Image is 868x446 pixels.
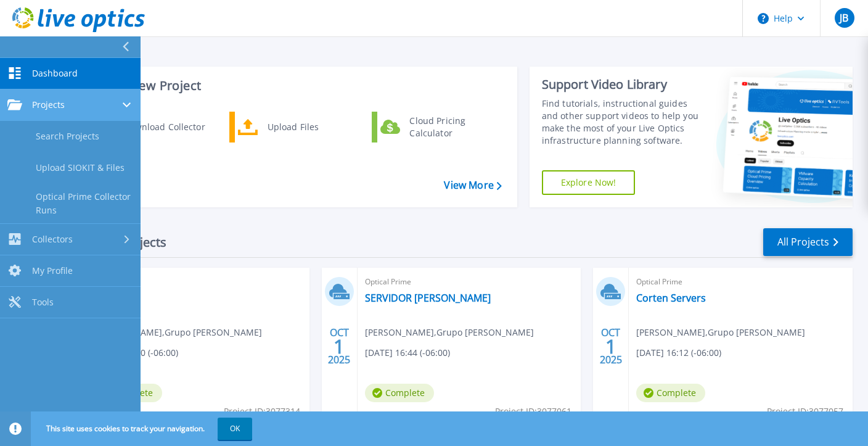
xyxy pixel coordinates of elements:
span: Tools [32,297,54,308]
h3: Start a New Project [88,79,501,93]
span: [DATE] 16:44 (-06:00) [365,346,450,360]
span: Project ID: 3077061 [495,405,571,418]
div: OCT 2025 [599,324,623,369]
div: Cloud Pricing Calculator [403,115,494,139]
span: 1 [605,341,616,352]
span: [PERSON_NAME] , Grupo [PERSON_NAME] [93,326,262,339]
span: This site uses cookies to track your navigation. [34,418,252,440]
a: Download Collector [87,112,213,142]
a: SERVIDOR [PERSON_NAME] [365,292,491,304]
a: View More [444,180,501,191]
div: Support Video Library [542,76,703,93]
span: My Profile [32,265,73,276]
span: Project ID: 3077314 [224,405,300,418]
a: Explore Now! [542,170,636,195]
button: OK [218,418,252,440]
span: Optical Prime [365,275,574,289]
span: Projects [32,99,65,110]
span: Dashboard [32,68,78,79]
span: [DATE] 16:12 (-06:00) [636,346,721,360]
span: [PERSON_NAME] , Grupo [PERSON_NAME] [636,326,805,339]
div: Download Collector [117,115,210,139]
div: OCT 2025 [327,324,351,369]
a: Corten Servers [636,292,706,304]
span: [PERSON_NAME] , Grupo [PERSON_NAME] [365,326,534,339]
span: 1 [334,341,345,352]
span: Complete [636,384,705,402]
span: Optical Prime [93,275,302,289]
a: Cloud Pricing Calculator [372,112,498,142]
span: Optical Prime [636,275,845,289]
div: Find tutorials, instructional guides and other support videos to help you make the most of your L... [542,97,703,147]
a: All Projects [763,228,853,256]
span: Project ID: 3077057 [767,405,843,418]
span: JB [840,13,848,23]
span: Collectors [32,234,73,245]
a: Upload Files [229,112,356,142]
span: Complete [365,384,434,402]
div: Upload Files [261,115,353,139]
